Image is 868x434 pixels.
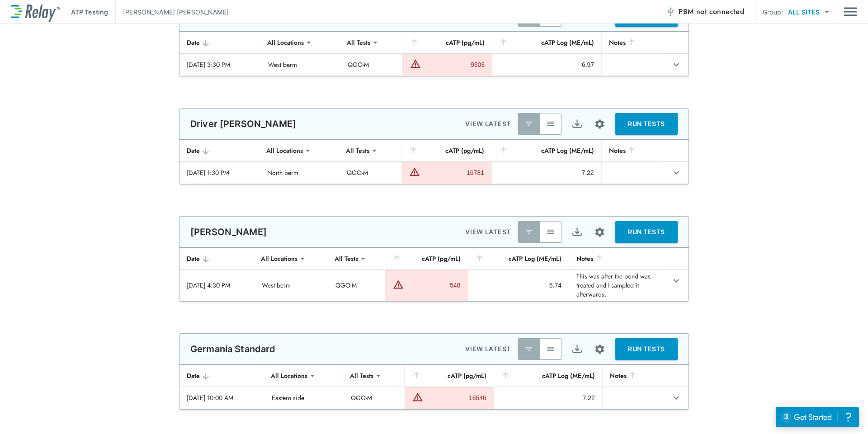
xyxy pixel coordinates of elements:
[11,2,60,22] img: LuminUltra Relay
[499,37,594,48] div: cATP Log (ME/mL)
[615,338,678,360] button: RUN TESTS
[261,33,310,52] div: All Locations
[409,166,420,177] img: Warning
[264,367,314,385] div: All Locations
[340,162,401,184] td: QGO-M
[662,3,748,21] button: PBM not connected
[392,253,461,264] div: cATP (pg/mL)
[179,32,689,76] table: sticky table
[669,165,684,180] button: expand row
[425,393,486,402] div: 16546
[340,54,402,75] td: QGO-M
[669,390,684,406] button: expand row
[499,168,594,177] div: 7.22
[566,113,588,135] button: Export
[524,119,533,128] img: Latest
[609,145,653,156] div: Notes
[187,168,253,177] div: [DATE] 1:30 PM
[260,142,309,160] div: All Locations
[465,344,511,354] p: VIEW LATEST
[409,145,484,156] div: cATP (pg/mL)
[410,58,421,69] img: Warning
[187,393,257,402] div: [DATE] 10:00 AM
[669,57,684,72] button: expand row
[476,281,561,290] div: 5.74
[179,248,255,270] th: Date
[571,344,583,355] img: Export Icon
[594,118,605,130] img: Settings Icon
[465,118,511,129] p: VIEW LATEST
[524,344,533,354] img: Latest
[594,344,605,355] img: Settings Icon
[776,407,859,427] iframe: Resource center
[412,370,486,381] div: cATP (pg/mL)
[255,250,304,268] div: All Locations
[187,281,247,290] div: [DATE] 4:30 PM
[179,140,260,162] th: Date
[569,270,663,301] td: This was after the pond was treated and I sampled it afterwards.
[179,140,689,184] table: sticky table
[546,344,555,354] img: View All
[666,7,675,16] img: Offline Icon
[571,118,583,130] img: Export Icon
[190,226,267,237] p: [PERSON_NAME]
[340,142,376,160] div: All Tests
[264,387,343,409] td: Eastern side
[679,5,744,18] span: PBM
[763,7,783,17] p: Group:
[594,226,605,238] img: Settings Icon
[423,60,485,69] div: 9303
[501,393,595,402] div: 7.22
[344,367,380,385] div: All Tests
[615,221,678,243] button: RUN TESTS
[500,60,594,69] div: 6.97
[412,392,423,402] img: Warning
[609,37,653,48] div: Notes
[501,370,595,381] div: cATP Log (ME/mL)
[328,270,385,301] td: QGO-M
[328,250,364,268] div: All Tests
[615,113,678,135] button: RUN TESTS
[588,220,612,244] button: Site setup
[669,273,684,288] button: expand row
[179,248,689,301] table: sticky table
[261,54,340,75] td: West berm
[190,344,276,354] p: Germania Standard
[406,281,461,290] div: 548
[696,6,744,17] span: not connected
[340,33,377,52] div: All Tests
[546,119,555,128] img: View All
[588,337,612,361] button: Site setup
[610,370,654,381] div: Notes
[588,112,612,136] button: Site setup
[71,7,108,17] p: ATP Testing
[422,168,484,177] div: 16781
[190,118,296,129] p: Driver [PERSON_NAME]
[546,227,555,236] img: View All
[566,221,588,243] button: Export
[844,3,857,20] button: Main menu
[187,60,254,69] div: [DATE] 3:30 PM
[844,3,857,20] img: Drawer Icon
[576,253,656,264] div: Notes
[255,270,328,301] td: West berm
[179,365,689,409] table: sticky table
[179,365,264,387] th: Date
[465,226,511,237] p: VIEW LATEST
[393,279,404,290] img: Warning
[524,227,533,236] img: Latest
[566,338,588,360] button: Export
[475,253,561,264] div: cATP Log (ME/mL)
[344,387,405,409] td: QGO-M
[571,226,583,238] img: Export Icon
[179,32,261,54] th: Date
[499,145,594,156] div: cATP Log (ME/mL)
[260,162,340,184] td: North berm
[123,7,229,17] p: [PERSON_NAME] [PERSON_NAME]
[410,37,485,48] div: cATP (pg/mL)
